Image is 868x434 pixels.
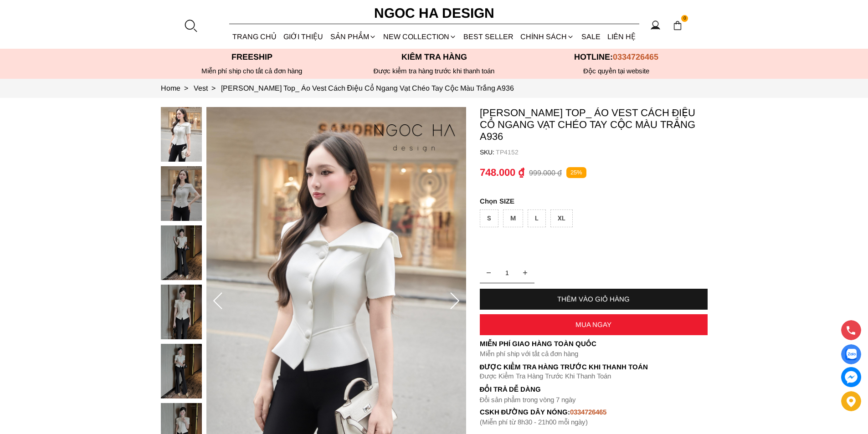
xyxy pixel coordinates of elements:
a: Link to Fiona Top_ Áo Vest Cách Điệu Cổ Ngang Vạt Chéo Tay Cộc Màu Trắng A936 [221,84,514,92]
a: NEW COLLECTION [380,25,460,49]
img: Fiona Top_ Áo Vest Cách Điệu Cổ Ngang Vạt Chéo Tay Cộc Màu Trắng A936_mini_0 [161,107,202,162]
div: SẢN PHẨM [327,25,380,49]
div: MUA NGAY [480,321,708,328]
p: Hotline: [525,52,708,62]
input: Quantity input [480,264,534,282]
a: messenger [841,367,861,387]
img: Fiona Top_ Áo Vest Cách Điệu Cổ Ngang Vạt Chéo Tay Cộc Màu Trắng A936_mini_2 [161,225,202,280]
a: Link to Vest [194,84,221,92]
div: Miễn phí ship cho tất cả đơn hàng [161,67,343,75]
a: LIÊN HỆ [604,25,639,49]
p: [PERSON_NAME] Top_ Áo Vest Cách Điệu Cổ Ngang Vạt Chéo Tay Cộc Màu Trắng A936 [480,107,708,143]
font: 0334726465 [570,408,606,416]
a: Ngoc Ha Design [366,2,503,24]
h6: SKU: [480,148,496,156]
p: 748.000 ₫ [480,167,524,179]
img: Fiona Top_ Áo Vest Cách Điệu Cổ Ngang Vạt Chéo Tay Cộc Màu Trắng A936_mini_3 [161,285,202,339]
div: THÊM VÀO GIỎ HÀNG [480,295,708,303]
h6: Độc quyền tại website [525,67,708,75]
a: SALE [578,25,604,49]
a: Display image [841,344,861,364]
a: Link to Home [161,84,194,92]
p: SIZE [480,197,708,205]
font: Miễn phí ship với tất cả đơn hàng [480,350,578,357]
h6: Đổi trả dễ dàng [480,385,708,393]
img: Display image [845,349,857,360]
div: M [503,209,523,227]
p: 999.000 ₫ [529,168,562,177]
a: BEST SELLER [460,25,517,49]
img: Fiona Top_ Áo Vest Cách Điệu Cổ Ngang Vạt Chéo Tay Cộc Màu Trắng A936_mini_1 [161,166,202,221]
div: L [528,209,546,227]
p: Được Kiểm Tra Hàng Trước Khi Thanh Toán [480,372,708,380]
p: TP4152 [496,148,708,156]
span: > [208,84,219,92]
span: 0334726465 [613,52,658,61]
font: Kiểm tra hàng [401,52,467,61]
font: Đổi sản phẩm trong vòng 7 ngày [480,396,576,403]
p: Được kiểm tra hàng trước khi thanh toán [343,67,525,75]
span: 0 [681,15,688,22]
span: > [180,84,192,92]
p: Được Kiểm Tra Hàng Trước Khi Thanh Toán [480,363,708,371]
img: img-CART-ICON-ksit0nf1 [673,20,683,31]
img: Fiona Top_ Áo Vest Cách Điệu Cổ Ngang Vạt Chéo Tay Cộc Màu Trắng A936_mini_4 [161,344,202,398]
font: Miễn phí giao hàng toàn quốc [480,340,596,347]
font: (Miễn phí từ 8h30 - 21h00 mỗi ngày) [480,418,588,426]
p: 25% [566,167,586,179]
a: TRANG CHỦ [229,25,280,49]
font: cskh đường dây nóng: [480,408,570,416]
div: Chính sách [517,25,578,49]
div: XL [550,209,573,227]
a: GIỚI THIỆU [280,25,327,49]
div: S [480,209,498,227]
p: Freeship [161,52,343,62]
